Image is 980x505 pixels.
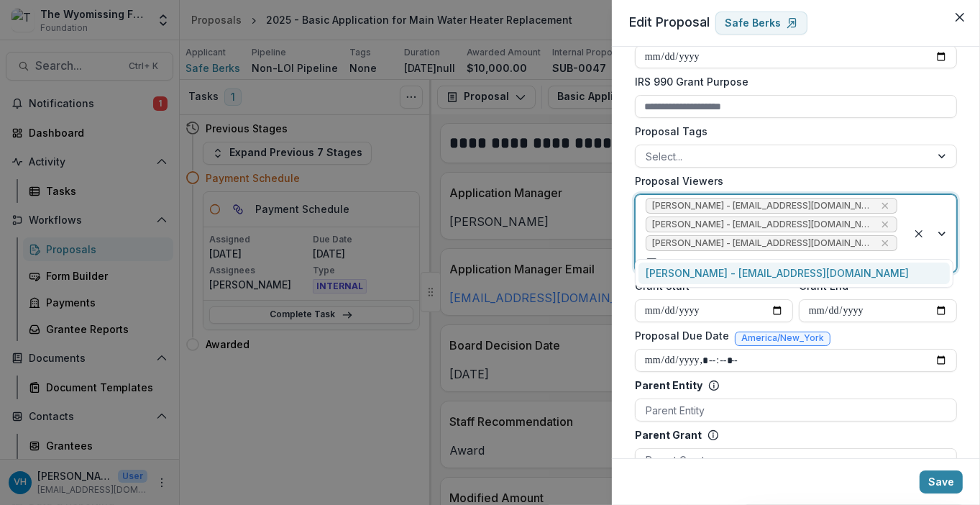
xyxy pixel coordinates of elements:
div: Remove Valeri Harteg - vharteg@wyofound.org [879,236,892,250]
span: [PERSON_NAME] - [EMAIL_ADDRESS][DOMAIN_NAME] [652,219,874,229]
div: Remove Pat Giles - pgiles@wyofound.org [879,199,892,213]
div: Clear selected options [910,225,928,242]
label: Proposal Viewers [635,173,948,188]
button: Close [948,6,971,29]
span: [PERSON_NAME] - [EMAIL_ADDRESS][DOMAIN_NAME] [652,238,874,248]
label: Proposal Due Date [635,328,729,343]
div: [PERSON_NAME] - [EMAIL_ADDRESS][DOMAIN_NAME] [638,263,949,285]
p: Parent Grant [635,427,702,442]
p: Safe Berks [725,17,781,29]
span: America/New_York [741,333,824,343]
span: Edit Proposal [629,14,710,29]
p: Parent Entity [635,378,702,393]
label: Proposal Tags [635,124,948,139]
a: Safe Berks [715,12,807,35]
span: [PERSON_NAME] - [EMAIL_ADDRESS][DOMAIN_NAME] [652,201,874,211]
button: Save [920,470,963,493]
div: Remove Kricket Yetter - kyetter@wyofound.org [879,217,892,232]
label: IRS 990 Grant Purpose [635,74,948,89]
